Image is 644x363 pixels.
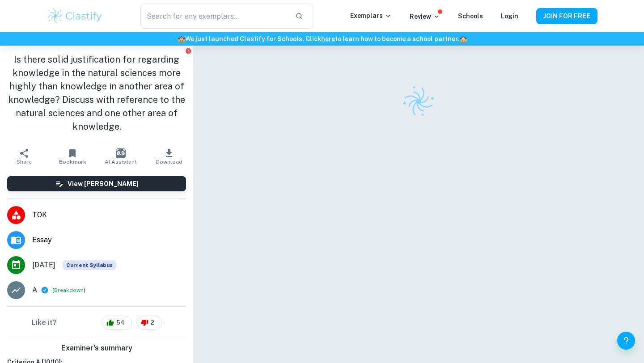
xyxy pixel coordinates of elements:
div: This exemplar is based on the current syllabus. Feel free to refer to it for inspiration/ideas wh... [63,260,116,270]
span: Current Syllabus [63,260,116,270]
button: AI Assistant [97,144,145,169]
button: Breakdown [54,286,84,294]
span: 2 [146,318,159,327]
h6: View [PERSON_NAME] [68,179,139,189]
span: 54 [111,318,129,327]
a: here [321,35,335,42]
span: Essay [32,235,186,245]
input: Search for any exemplars... [140,4,288,29]
h6: Like it? [32,317,57,328]
img: AI Assistant [116,148,126,158]
span: ( ) [52,286,85,295]
img: Clastify logo [397,80,440,123]
h6: We just launched Clastify for Schools. Click to learn how to become a school partner. [2,34,642,44]
div: 2 [136,316,162,330]
span: TOK [32,210,186,220]
span: [DATE] [32,260,55,270]
h6: Examiner's summary [4,343,190,354]
a: Schools [458,13,483,20]
button: Download [145,144,193,169]
span: Share [17,159,32,165]
button: Bookmark [48,144,97,169]
h1: Is there solid justification for regarding knowledge in the natural sciences more highly than kno... [7,53,186,133]
span: 🏫 [459,35,467,42]
button: Report issue [185,47,191,54]
p: Exemplars [350,11,392,21]
button: Help and Feedback [617,332,635,350]
p: Review [410,12,440,21]
p: A [32,285,37,295]
span: AI Assistant [105,159,137,165]
button: View [PERSON_NAME] [7,176,186,191]
img: Clastify logo [47,7,103,25]
button: JOIN FOR FREE [536,8,597,24]
span: Download [156,159,182,165]
div: 54 [102,316,132,330]
span: Bookmark [59,159,86,165]
a: Login [501,13,518,20]
span: 🏫 [178,35,185,42]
